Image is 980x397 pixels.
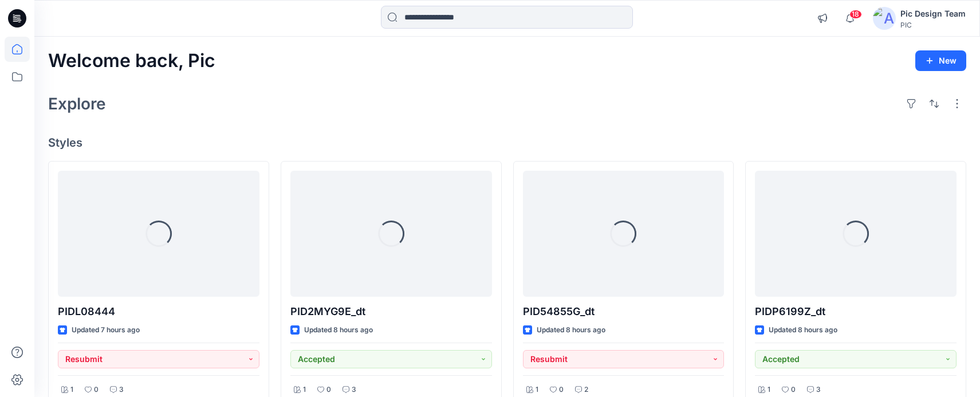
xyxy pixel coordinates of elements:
p: Updated 7 hours ago [72,324,140,336]
p: PIDP6199Z_dt [755,304,957,320]
img: avatar [873,7,896,30]
p: 1 [303,384,306,396]
p: 1 [536,384,538,396]
p: Updated 8 hours ago [769,324,837,336]
p: PID2MYG9E_dt [290,304,492,320]
h2: Explore [48,95,106,113]
p: PIDL08444 [58,304,259,320]
p: 0 [326,384,331,396]
p: 1 [70,384,73,396]
p: 3 [119,384,124,396]
p: Updated 8 hours ago [537,324,605,336]
p: 0 [94,384,99,396]
p: 0 [791,384,796,396]
p: 3 [352,384,356,396]
span: 18 [849,10,862,19]
div: PIC [900,21,966,29]
p: Updated 8 hours ago [304,324,373,336]
h2: Welcome back, Pic [48,50,215,72]
div: Pic Design Team [900,7,966,21]
p: 0 [559,384,564,396]
h4: Styles [48,136,966,150]
p: 1 [768,384,770,396]
button: New [915,50,966,71]
p: 3 [816,384,821,396]
p: 2 [584,384,588,396]
p: PID54855G_dt [523,304,725,320]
